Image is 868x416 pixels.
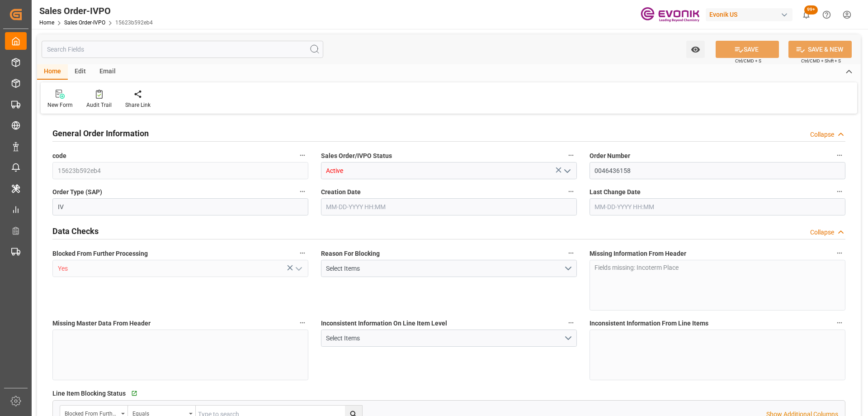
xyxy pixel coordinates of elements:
button: show 100 new notifications [796,5,816,25]
div: Share Link [125,101,151,109]
button: open menu [291,262,305,276]
input: MM-DD-YYYY HH:MM [321,198,577,215]
button: SAVE [716,41,779,58]
input: Search Fields [42,41,323,58]
div: Audit Trail [86,101,112,109]
span: Missing Information From Header [590,249,686,258]
button: code [297,149,308,161]
span: Ctrl/CMD + S [735,57,761,64]
span: Blocked From Further Processing [52,249,148,258]
button: Missing Master Data From Header [297,317,308,329]
button: Creation Date [565,186,577,197]
span: code [52,151,66,161]
div: Select Items [326,264,563,273]
span: 99+ [804,5,818,14]
div: New Form [47,101,73,109]
span: Order Type (SAP) [52,187,102,197]
button: Reason For Blocking [565,247,577,259]
span: Line Item Blocking Status [52,389,126,398]
button: open menu [321,330,577,347]
div: Collapse [810,228,834,237]
div: Edit [68,64,93,80]
button: Order Type (SAP) [297,186,308,197]
button: Evonik US [706,6,796,23]
div: Evonik US [706,8,793,21]
button: Missing Information From Header [834,247,845,259]
span: Sales Order/IVPO Status [321,151,392,161]
button: SAVE & NEW [788,41,852,58]
button: open menu [686,41,705,58]
button: open menu [560,164,573,178]
button: Order Number [834,149,845,161]
h2: Data Checks [52,225,99,237]
span: Inconsistent Information From Line Items [590,319,708,328]
h2: General Order Information [52,127,149,139]
span: Ctrl/CMD + Shift + S [801,57,841,64]
div: Select Items [326,334,563,343]
span: Reason For Blocking [321,249,380,258]
div: Collapse [810,130,834,139]
img: Evonik-brand-mark-Deep-Purple-RGB.jpeg_1700498283.jpeg [641,7,699,23]
button: Inconsistent Information From Line Items [834,317,845,329]
div: Email [93,64,123,80]
span: Inconsistent Information On Line Item Level [321,319,447,328]
button: Sales Order/IVPO Status [565,149,577,161]
a: Home [39,19,54,26]
span: Last Change Date [590,187,641,197]
button: Blocked From Further Processing [297,247,308,259]
a: Sales Order-IVPO [64,19,105,26]
div: Sales Order-IVPO [39,4,153,18]
span: Order Number [590,151,630,161]
span: Creation Date [321,187,361,197]
button: Inconsistent Information On Line Item Level [565,317,577,329]
span: Missing Master Data From Header [52,319,151,328]
div: Home [37,64,68,80]
button: Help Center [816,5,837,25]
button: Last Change Date [834,186,845,197]
input: MM-DD-YYYY HH:MM [590,198,845,215]
button: open menu [321,260,577,277]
